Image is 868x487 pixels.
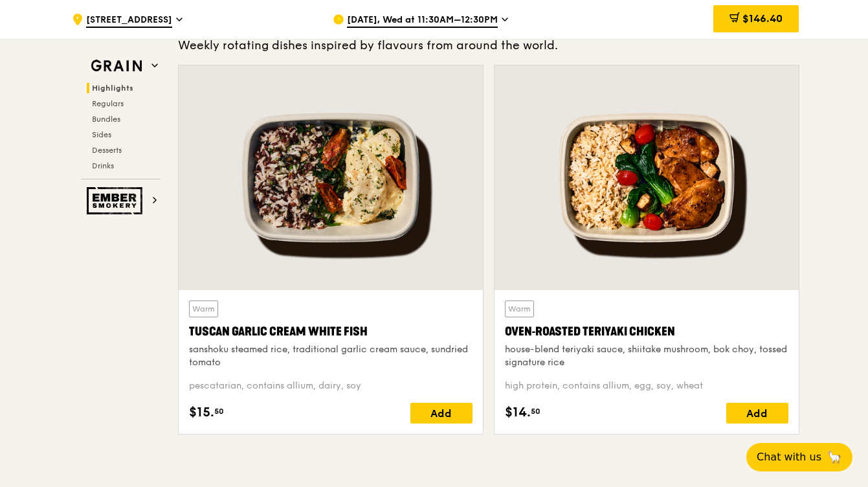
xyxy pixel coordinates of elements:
[92,130,111,139] span: Sides
[178,36,799,54] div: Weekly rotating dishes inspired by flavours from around the world.
[410,403,473,424] div: Add
[92,161,114,170] span: Drinks
[92,115,120,124] span: Bundles
[757,449,821,465] span: Chat with us
[189,403,214,422] span: $15.
[347,14,498,28] span: [DATE], Wed at 11:30AM–12:30PM
[726,403,788,424] div: Add
[505,300,534,317] div: Warm
[87,187,146,214] img: Ember Smokery web logo
[92,84,133,93] span: Highlights
[189,300,218,317] div: Warm
[86,14,172,28] span: [STREET_ADDRESS]
[189,323,473,341] div: Tuscan Garlic Cream White Fish
[92,99,124,108] span: Regulars
[742,12,783,25] span: $146.40
[92,146,122,155] span: Desserts
[746,443,852,471] button: Chat with us🦙
[214,406,224,416] span: 50
[505,323,788,341] div: Oven‑Roasted Teriyaki Chicken
[189,343,473,369] div: sanshoku steamed rice, traditional garlic cream sauce, sundried tomato
[505,343,788,369] div: house-blend teriyaki sauce, shiitake mushroom, bok choy, tossed signature rice
[87,54,146,78] img: Grain web logo
[505,403,531,422] span: $14.
[827,449,842,465] span: 🦙
[531,406,540,416] span: 50
[505,379,788,392] div: high protein, contains allium, egg, soy, wheat
[189,379,473,392] div: pescatarian, contains allium, dairy, soy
